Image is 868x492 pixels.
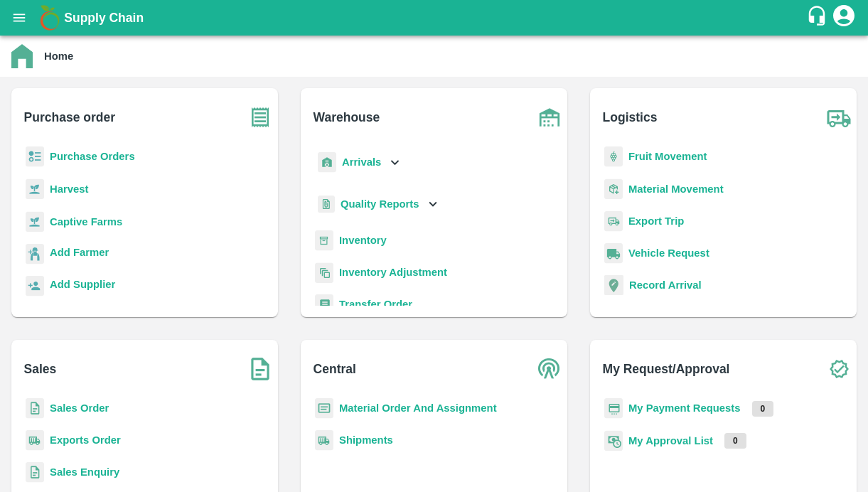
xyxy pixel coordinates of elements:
a: Material Movement [628,183,724,195]
img: harvest [26,211,44,232]
b: Supply Chain [64,11,144,25]
a: Captive Farms [50,216,122,228]
img: logo [36,4,64,32]
a: Record Arrival [629,279,702,291]
p: 0 [724,433,746,449]
a: Exports Order [50,434,121,446]
img: truck [821,100,857,135]
b: Central [314,359,356,379]
img: inventory [315,262,333,283]
div: Quality Reports [315,190,441,219]
img: warehouse [532,100,567,135]
img: soSales [242,351,278,387]
a: Shipments [339,434,393,446]
a: Supply Chain [64,8,806,28]
a: Inventory [339,235,387,246]
a: Sales Order [50,402,109,414]
p: 0 [752,401,774,417]
img: home [11,44,33,68]
img: recordArrival [604,275,623,295]
img: fruit [604,146,623,167]
a: Export Trip [628,215,684,227]
img: sales [26,398,44,419]
a: Purchase Orders [50,151,135,162]
a: Transfer Order [339,299,412,310]
b: Warehouse [314,107,380,127]
img: vehicle [604,243,623,264]
img: whArrival [318,152,336,173]
a: Vehicle Request [628,247,709,259]
img: shipments [315,430,333,451]
b: Logistics [603,107,658,127]
b: Home [44,50,73,62]
a: Fruit Movement [628,151,707,162]
img: payment [604,398,623,419]
b: Sales [24,359,57,379]
img: central [532,351,567,387]
a: My Payment Requests [628,402,741,414]
b: Add Farmer [50,247,109,258]
img: delivery [604,211,623,232]
img: approval [604,430,623,451]
img: supplier [26,276,44,296]
img: whTransfer [315,294,333,315]
b: My Request/Approval [603,359,730,379]
b: Purchase order [24,107,115,127]
a: My Approval List [628,435,713,446]
img: qualityReport [318,196,335,213]
b: Quality Reports [341,198,419,210]
img: check [821,351,857,387]
b: Add Supplier [50,279,115,290]
a: Material Order And Assignment [339,402,497,414]
div: customer-support [806,5,831,31]
b: Arrivals [342,156,381,168]
img: whInventory [315,230,333,251]
img: centralMaterial [315,398,333,419]
div: Arrivals [315,146,403,178]
a: Add Farmer [50,245,109,264]
img: farmer [26,244,44,264]
a: Sales Enquiry [50,466,119,478]
img: sales [26,462,44,483]
img: purchase [242,100,278,135]
a: Harvest [50,183,88,195]
img: reciept [26,146,44,167]
img: harvest [26,178,44,200]
a: Inventory Adjustment [339,267,447,278]
a: Add Supplier [50,277,115,296]
img: material [604,178,623,200]
div: account of current user [831,3,857,33]
img: shipments [26,430,44,451]
button: open drawer [3,1,36,34]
